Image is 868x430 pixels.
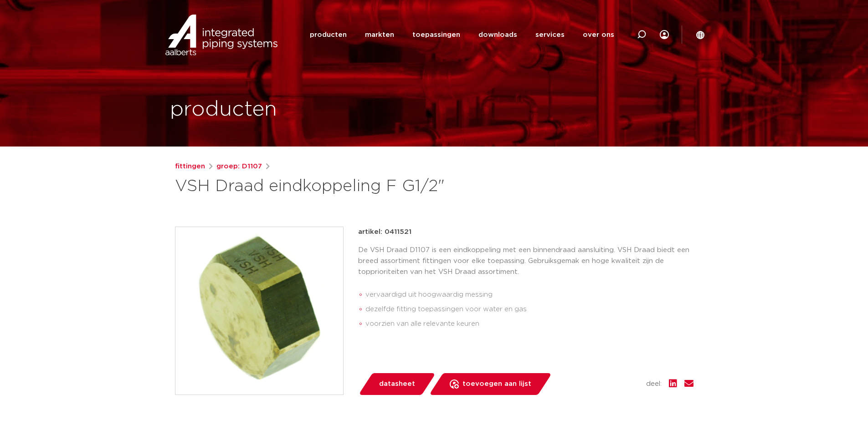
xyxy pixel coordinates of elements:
img: Product Image for VSH Draad eindkoppeling F G1/2" [175,227,343,395]
span: datasheet [379,377,415,391]
a: toepassingen [412,16,460,53]
li: dezelfde fitting toepassingen voor water en gas [365,302,693,317]
a: downloads [478,16,517,53]
h1: producten [170,95,277,124]
p: De VSH Draad D1107 is een eindkoppeling met een binnendraad aansluiting. VSH Draad biedt een bree... [358,245,693,278]
nav: Menu [310,16,614,53]
a: over ons [583,16,614,53]
a: producten [310,16,347,53]
p: artikel: 0411521 [358,227,411,238]
div: my IPS [660,16,669,53]
a: groep: D1107 [216,161,262,172]
a: markten [365,16,394,53]
li: vervaardigd uit hoogwaardig messing [365,288,693,302]
span: deel: [646,379,662,390]
a: fittingen [175,161,205,172]
li: voorzien van alle relevante keuren [365,317,693,331]
h1: VSH Draad eindkoppeling F G1/2" [175,176,517,197]
span: toevoegen aan lijst [462,377,531,391]
a: services [535,16,565,53]
a: datasheet [358,373,436,395]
